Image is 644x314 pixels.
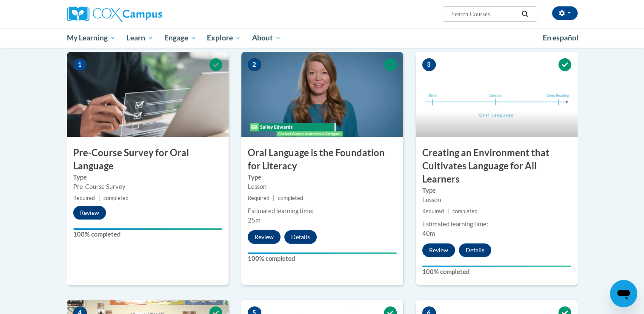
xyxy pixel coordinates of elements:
[66,33,115,43] span: My Learning
[248,195,269,201] span: Required
[246,28,286,48] a: About
[450,9,518,19] input: Search Courses
[422,186,571,195] label: Type
[422,267,571,277] label: 100% completed
[422,58,436,71] span: 3
[537,29,584,47] a: En español
[422,243,455,257] button: Review
[278,195,303,201] span: completed
[416,146,578,186] h3: Creating an Environment that Cultivates Language for All Learners
[164,33,196,43] span: Engage
[67,6,162,22] img: Cox Campus
[126,33,153,43] span: Learn
[73,228,222,230] div: Your progress
[241,52,403,137] img: Course Image
[121,28,159,48] a: Learn
[422,208,444,214] span: Required
[248,254,397,263] label: 100% completed
[273,195,275,201] span: |
[543,33,578,42] span: En español
[73,195,95,201] span: Required
[159,28,202,48] a: Engage
[248,252,397,254] div: Your progress
[248,173,397,182] label: Type
[422,265,571,267] div: Your progress
[518,9,531,19] button: Search
[241,146,403,173] h3: Oral Language is the Foundation for Literacy
[284,230,317,244] button: Details
[248,206,397,216] div: Estimated learning time:
[201,28,246,48] a: Explore
[422,195,571,205] div: Lesson
[552,6,578,20] button: Account Settings
[422,230,435,237] span: 40m
[67,6,229,22] a: Cox Campus
[459,243,491,257] button: Details
[73,173,222,182] label: Type
[447,208,449,214] span: |
[207,33,241,43] span: Explore
[416,52,578,137] img: Course Image
[61,28,121,48] a: My Learning
[98,195,100,201] span: |
[248,217,260,224] span: 25m
[73,206,106,220] button: Review
[248,230,280,244] button: Review
[252,33,281,43] span: About
[610,280,637,307] iframe: Button to launch messaging window
[422,220,571,229] div: Estimated learning time:
[73,230,222,239] label: 100% completed
[248,182,397,191] div: Lesson
[103,195,129,201] span: completed
[73,182,222,191] div: Pre-Course Survey
[73,58,87,71] span: 1
[54,28,590,48] div: Main menu
[67,52,229,137] img: Course Image
[452,208,478,214] span: completed
[67,146,229,173] h3: Pre-Course Survey for Oral Language
[248,58,261,71] span: 2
